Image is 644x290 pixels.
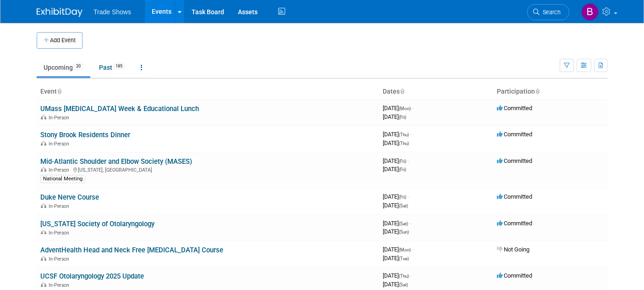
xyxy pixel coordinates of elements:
[410,131,412,138] span: -
[40,157,192,166] a: Mid-Atlantic Shoulder and Elbow Society (MASES)
[383,166,406,173] span: [DATE]
[497,246,529,253] span: Not Going
[41,282,46,287] img: In-Person Event
[497,157,532,164] span: Committed
[399,115,406,120] span: (Fri)
[399,256,409,261] span: (Tue)
[407,157,409,164] span: -
[113,63,125,70] span: 185
[399,132,409,137] span: (Thu)
[497,105,532,112] span: Committed
[412,105,413,112] span: -
[41,256,46,261] img: In-Person Event
[383,272,412,279] span: [DATE]
[40,220,154,228] a: [US_STATE] Society of Otolaryngology
[399,273,409,279] span: (Thu)
[399,247,411,252] span: (Mon)
[383,113,406,120] span: [DATE]
[92,59,132,76] a: Past185
[41,141,46,145] img: In-Person Event
[383,105,413,112] span: [DATE]
[383,228,409,235] span: [DATE]
[57,88,61,95] a: Sort by Event Name
[37,59,90,76] a: Upcoming20
[37,84,379,100] th: Event
[49,203,72,209] span: In-Person
[400,88,404,95] a: Sort by Start Date
[399,141,409,146] span: (Thu)
[407,193,409,200] span: -
[40,175,85,183] div: National Meeting
[409,220,411,227] span: -
[383,157,409,164] span: [DATE]
[399,195,406,200] span: (Fri)
[497,131,532,138] span: Committed
[383,281,408,288] span: [DATE]
[383,220,411,227] span: [DATE]
[379,84,493,100] th: Dates
[41,115,46,119] img: In-Person Event
[40,193,99,201] a: Duke Nerve Course
[41,167,46,172] img: In-Person Event
[581,3,599,21] img: Becca Rensi
[383,193,409,200] span: [DATE]
[383,246,413,253] span: [DATE]
[535,88,539,95] a: Sort by Participation Type
[37,32,83,49] button: Add Event
[399,282,408,287] span: (Sat)
[539,9,561,16] span: Search
[73,63,83,70] span: 20
[399,229,409,234] span: (Sun)
[497,272,532,279] span: Committed
[383,131,412,138] span: [DATE]
[40,105,199,113] a: UMass [MEDICAL_DATA] Week & Educational Lunch
[40,272,144,280] a: UCSF Otolaryngology 2025 Update
[41,203,46,208] img: In-Person Event
[49,256,72,262] span: In-Person
[40,246,223,254] a: AdventHealth Head and Neck Free [MEDICAL_DATA] Course
[497,220,532,227] span: Committed
[49,115,72,121] span: In-Person
[399,203,408,208] span: (Sat)
[399,106,411,111] span: (Mon)
[493,84,607,100] th: Participation
[49,141,72,147] span: In-Person
[383,202,408,209] span: [DATE]
[40,131,130,139] a: Stony Brook Residents Dinner
[412,246,413,253] span: -
[49,167,72,173] span: In-Person
[383,139,409,146] span: [DATE]
[41,230,46,234] img: In-Person Event
[37,8,83,17] img: ExhibitDay
[49,282,72,288] span: In-Person
[527,4,569,20] a: Search
[410,272,412,279] span: -
[383,255,409,262] span: [DATE]
[497,193,532,200] span: Committed
[40,166,375,173] div: [US_STATE], [GEOGRAPHIC_DATA]
[49,230,72,236] span: In-Person
[94,8,131,16] span: Trade Shows
[399,167,406,172] span: (Fri)
[399,159,406,164] span: (Fri)
[399,221,408,226] span: (Sat)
